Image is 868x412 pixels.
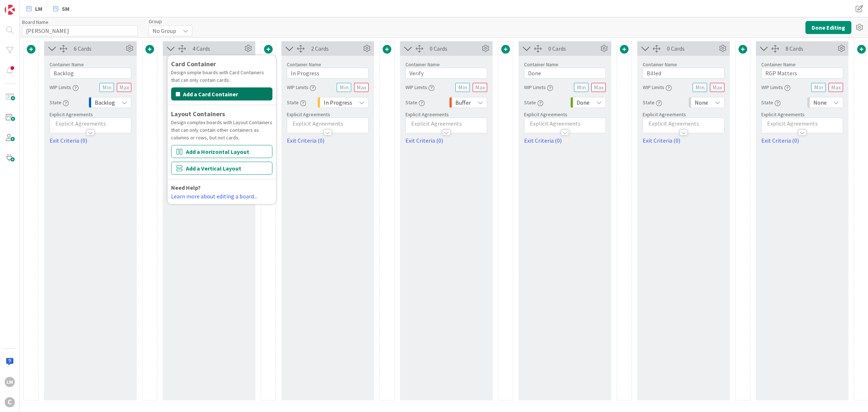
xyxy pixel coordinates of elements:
[337,83,351,92] input: Min
[455,83,470,92] input: Min
[50,111,93,118] span: Explicit Agreements
[524,61,558,68] label: Container Name
[171,162,272,175] button: Add a Vertical Layout
[643,96,662,109] div: State
[524,68,606,79] input: Add container name...
[643,68,724,79] input: Add container name...
[405,81,434,94] div: WIP Limits
[405,61,440,68] label: Container Name
[171,88,272,101] button: Add a Card Container
[643,81,672,94] div: WIP Limits
[50,68,131,79] input: Add container name...
[574,83,588,92] input: Min
[171,59,272,69] div: Card Container
[455,97,471,108] span: Buffer
[74,44,124,53] div: 6 Cards
[761,96,780,109] div: State
[5,377,15,387] div: LM
[50,81,78,94] div: WIP Limits
[287,136,369,145] a: Exit Criteria (0)
[524,81,553,94] div: WIP Limits
[62,4,69,13] span: SM
[117,83,131,92] input: Max
[50,61,84,68] label: Container Name
[430,44,480,53] div: 0 Cards
[5,5,15,15] img: Visit kanbanzone.com
[50,96,69,109] div: State
[405,68,487,79] input: Add container name...
[710,83,724,92] input: Max
[405,111,449,118] span: Explicit Agreements
[761,81,790,94] div: WIP Limits
[171,69,272,84] div: Design simple boards with Card Containers that can only contain cards.
[153,26,176,36] span: No Group
[324,97,352,108] span: In Progress
[761,136,843,145] a: Exit Criteria (0)
[171,145,272,158] button: Add a Horizontal Layout
[761,61,796,68] label: Container Name
[524,111,567,118] span: Explicit Agreements
[524,136,606,145] a: Exit Criteria (0)
[693,83,707,92] input: Min
[5,397,15,407] div: C
[761,111,805,118] span: Explicit Agreements
[761,68,843,79] input: Add container name...
[354,83,369,92] input: Max
[805,21,851,34] button: Done Editing
[171,119,272,142] div: Design complex boards with Layout Containers that can only contain other containers as columns or...
[287,68,369,79] input: Add container name...
[287,81,316,94] div: WIP Limits
[149,19,162,24] span: Group
[643,61,677,68] label: Container Name
[473,83,487,92] input: Max
[171,184,201,191] b: Need Help?
[695,97,708,108] span: None
[829,83,843,92] input: Max
[95,97,115,108] span: Backlog
[311,44,361,53] div: 2 Cards
[643,111,686,118] span: Explicit Agreements
[22,19,48,25] label: Board Name
[405,136,487,145] a: Exit Criteria (0)
[49,2,74,15] a: SM
[591,83,606,92] input: Max
[35,4,42,13] span: LM
[643,136,724,145] a: Exit Criteria (0)
[99,83,114,92] input: Min
[576,97,590,108] span: Done
[287,111,330,118] span: Explicit Agreements
[786,44,836,53] div: 8 Cards
[171,193,257,200] a: Learn more about editing a board...
[287,96,306,109] div: State
[22,2,47,15] a: LM
[50,136,131,145] a: Exit Criteria (0)
[171,109,272,119] div: Layout Containers
[667,44,717,53] div: 0 Cards
[524,96,543,109] div: State
[287,61,321,68] label: Container Name
[405,96,425,109] div: State
[811,83,826,92] input: Min
[548,44,599,53] div: 0 Cards
[192,44,243,53] div: 4 Cards
[813,97,827,108] span: None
